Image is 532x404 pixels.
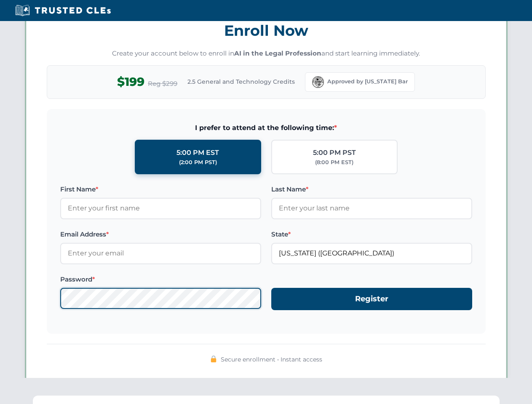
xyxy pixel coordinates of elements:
[179,158,217,167] div: (2:00 PM PST)
[60,122,472,133] span: I prefer to attend at the following time:
[234,49,321,57] strong: AI in the Legal Profession
[271,229,472,239] label: State
[271,198,472,219] input: Enter your last name
[60,229,261,239] label: Email Address
[60,274,261,284] label: Password
[47,17,486,44] h3: Enroll Now
[176,147,219,158] div: 5:00 PM EST
[60,184,261,194] label: First Name
[315,158,353,167] div: (8:00 PM EST)
[271,243,472,264] input: Florida (FL)
[60,243,261,264] input: Enter your email
[47,49,486,58] p: Create your account below to enroll in and start learning immediately.
[117,72,144,91] span: $199
[210,356,217,362] img: 🔒
[327,77,408,86] span: Approved by [US_STATE] Bar
[313,147,356,158] div: 5:00 PM PST
[271,184,472,194] label: Last Name
[187,77,295,86] span: 2.5 General and Technology Credits
[312,76,324,88] img: Florida Bar
[148,79,177,89] span: Reg $299
[60,198,261,219] input: Enter your first name
[13,4,113,17] img: Trusted CLEs
[271,288,472,310] button: Register
[221,355,322,364] span: Secure enrollment • Instant access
